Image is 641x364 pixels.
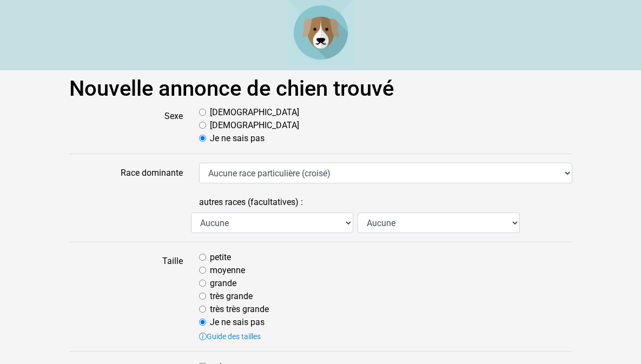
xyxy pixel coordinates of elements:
[199,332,261,341] a: Guide des tailles
[210,303,269,316] label: très très grande
[210,132,265,145] label: Je ne sais pas
[61,251,191,342] label: Taille
[210,264,245,277] label: moyenne
[61,106,191,145] label: Sexe
[210,277,236,290] label: grande
[199,254,206,261] input: petite
[199,192,303,213] label: autres races (facultatives) :
[199,280,206,287] input: grande
[199,109,206,116] input: [DEMOGRAPHIC_DATA]
[199,267,206,274] input: moyenne
[210,251,231,264] label: petite
[199,135,206,142] input: Je ne sais pas
[210,106,299,119] label: [DEMOGRAPHIC_DATA]
[199,122,206,129] input: [DEMOGRAPHIC_DATA]
[69,76,572,102] h1: Nouvelle annonce de chien trouvé
[199,319,206,326] input: Je ne sais pas
[199,306,206,313] input: très très grande
[210,290,253,303] label: très grande
[199,293,206,300] input: très grande
[210,316,265,329] label: Je ne sais pas
[210,119,299,132] label: [DEMOGRAPHIC_DATA]
[61,163,191,183] label: Race dominante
